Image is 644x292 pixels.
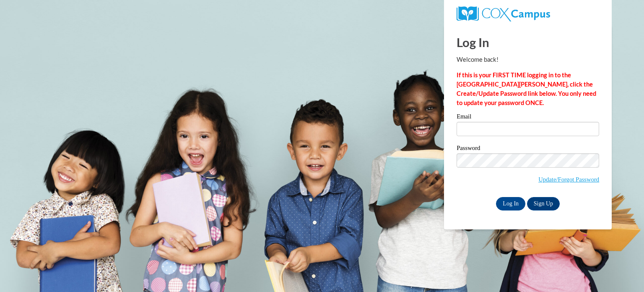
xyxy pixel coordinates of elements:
[496,197,525,210] input: Log In
[538,176,599,183] a: Update/Forgot Password
[457,113,599,122] label: Email
[457,55,599,64] p: Welcome back!
[457,34,599,51] h1: Log In
[527,197,560,210] a: Sign Up
[457,6,550,21] img: COX Campus
[457,145,599,153] label: Password
[457,71,596,106] strong: If this is your FIRST TIME logging in to the [GEOGRAPHIC_DATA][PERSON_NAME], click the Create/Upd...
[457,10,550,17] a: COX Campus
